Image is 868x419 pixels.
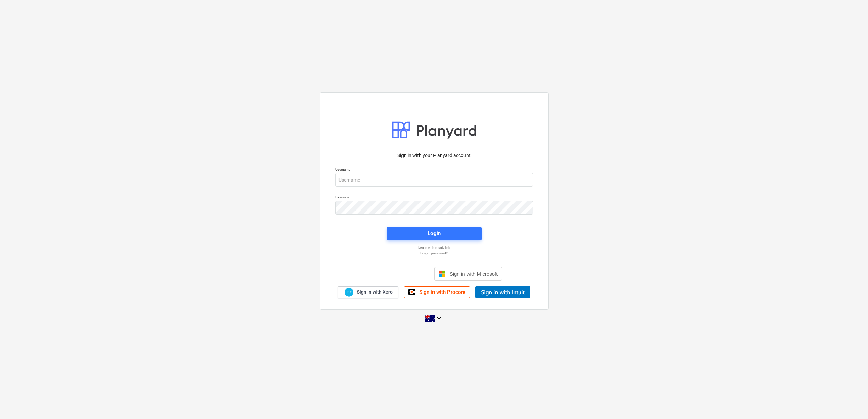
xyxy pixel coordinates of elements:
p: Sign in with your Planyard account [335,152,533,159]
div: Login [428,229,441,238]
span: Sign in with Procore [419,289,465,295]
a: Sign in with Xero [338,286,398,298]
p: Password [335,195,533,201]
img: Microsoft logo [439,270,445,277]
span: Sign in with Microsoft [449,271,498,277]
a: Sign in with Procore [404,286,470,298]
a: Log in with magic link [332,245,536,250]
iframe: Sign in with Google Button [363,266,432,281]
span: Sign in with Xero [357,289,392,295]
button: Login [387,227,482,240]
img: Xero logo [345,288,353,297]
input: Username [335,173,533,187]
p: Username [335,167,533,173]
i: keyboard_arrow_down [435,314,443,322]
a: Forgot password? [332,251,536,255]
